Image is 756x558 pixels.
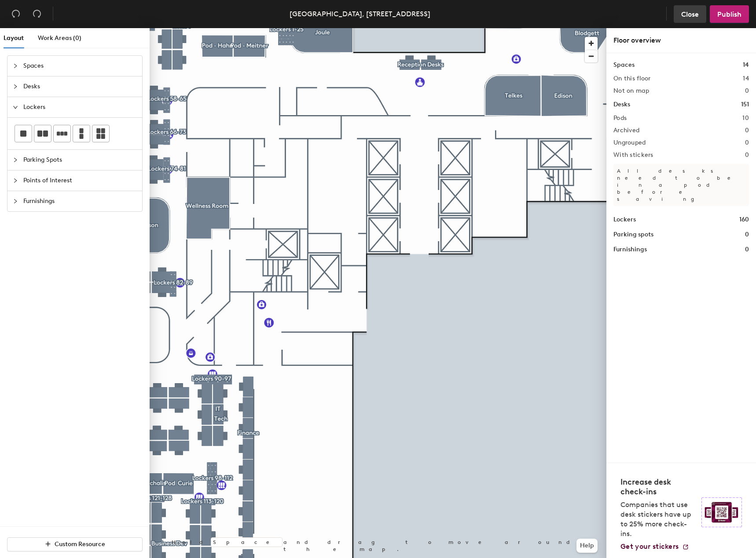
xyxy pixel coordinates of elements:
[613,127,639,134] h2: Archived
[613,152,653,159] h2: With stickers
[613,230,653,239] h1: Parking spots
[576,539,598,553] button: Help
[23,97,137,117] span: Lockers
[613,164,749,206] p: All desks need to be in a pod before saving
[745,230,749,239] h1: 0
[745,152,749,159] h2: 0
[13,84,18,89] span: collapsed
[7,5,25,23] button: Undo (⌘ + Z)
[613,245,647,254] h1: Furnishings
[13,199,18,204] span: collapsed
[674,5,706,23] button: Close
[701,497,742,527] img: Sticker logo
[613,87,649,94] h2: Not on map
[23,56,137,76] span: Spaces
[13,63,18,69] span: collapsed
[739,215,749,225] h1: 160
[743,75,749,82] h2: 14
[681,10,699,18] span: Close
[38,34,81,42] span: Work Areas (0)
[745,139,749,146] h2: 0
[710,5,749,23] button: Publish
[13,157,18,163] span: collapsed
[23,76,137,97] span: Desks
[613,115,627,122] h2: Pods
[13,178,18,183] span: collapsed
[7,537,143,551] button: Custom Resource
[620,542,689,551] a: Get your stickers
[620,477,696,496] h4: Increase desk check-ins
[13,105,18,110] span: expanded
[11,9,20,18] span: undo
[745,127,749,134] h2: 0
[743,60,749,70] h1: 14
[4,34,24,42] span: Layout
[290,8,430,19] div: [GEOGRAPHIC_DATA], [STREET_ADDRESS]
[23,170,137,191] span: Points of Interest
[23,150,137,170] span: Parking Spots
[613,100,630,109] h1: Desks
[613,215,636,225] h1: Lockers
[23,191,137,211] span: Furnishings
[741,100,749,109] h1: 151
[620,500,696,539] p: Companies that use desk stickers have up to 25% more check-ins.
[742,115,749,122] h2: 10
[613,60,635,70] h1: Spaces
[620,542,679,551] span: Get your stickers
[28,5,46,23] button: Redo (⌘ + ⇧ + Z)
[745,245,749,254] h1: 0
[613,75,651,82] h2: On this floor
[55,540,105,548] span: Custom Resource
[745,87,749,94] h2: 0
[613,35,749,46] div: Floor overview
[717,10,741,18] span: Publish
[613,139,646,146] h2: Ungrouped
